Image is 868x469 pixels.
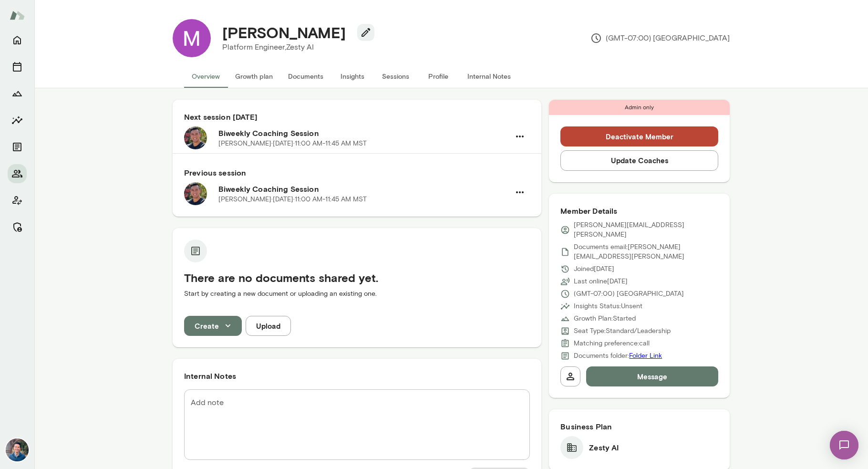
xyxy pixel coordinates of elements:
[560,205,718,217] h6: Member Details
[184,270,530,285] h5: There are no documents shared yet.
[574,351,662,361] p: Documents folder:
[184,65,227,88] button: Overview
[6,438,29,461] img: Alex Yu
[227,65,280,88] button: Growth plan
[8,218,27,237] button: Manage
[218,139,367,148] p: [PERSON_NAME] · [DATE] · 11:00 AM-11:45 AM MST
[8,111,27,130] button: Insights
[417,65,460,88] button: Profile
[184,316,242,336] button: Create
[246,316,291,336] button: Upload
[10,6,25,24] img: Mento
[574,339,650,348] p: Matching preference: call
[218,195,367,204] p: [PERSON_NAME] · [DATE] · 11:00 AM-11:45 AM MST
[184,370,530,382] h6: Internal Notes
[8,84,27,103] button: Growth Plan
[589,442,619,453] h6: Zesty AI
[549,100,730,115] div: Admin only
[8,137,27,156] button: Documents
[586,366,718,386] button: Message
[280,65,331,88] button: Documents
[574,326,671,336] p: Seat Type: Standard/Leadership
[184,111,530,123] h6: Next session [DATE]
[560,150,718,170] button: Update Coaches
[574,264,614,274] p: Joined [DATE]
[222,42,367,53] p: Platform Engineer, Zesty AI
[331,65,374,88] button: Insights
[574,314,636,323] p: Growth Plan: Started
[8,164,27,183] button: Members
[8,31,27,50] button: Home
[218,183,510,195] h6: Biweekly Coaching Session
[460,65,518,88] button: Internal Notes
[574,289,684,299] p: (GMT-07:00) [GEOGRAPHIC_DATA]
[8,191,27,210] button: Client app
[574,302,642,311] p: Insights Status: Unsent
[574,220,718,240] p: [PERSON_NAME][EMAIL_ADDRESS][PERSON_NAME]
[173,19,211,57] img: Michael Merski
[574,277,628,286] p: Last online [DATE]
[374,65,417,88] button: Sessions
[629,352,662,360] a: Folder Link
[184,167,530,178] h6: Previous session
[8,57,27,76] button: Sessions
[560,421,718,432] h6: Business Plan
[222,23,346,42] h4: [PERSON_NAME]
[218,127,510,139] h6: Biweekly Coaching Session
[590,32,730,44] p: (GMT-07:00) [GEOGRAPHIC_DATA]
[184,289,530,299] p: Start by creating a new document or uploading an existing one.
[560,126,718,146] button: Deactivate Member
[574,242,718,261] p: Documents email: [PERSON_NAME][EMAIL_ADDRESS][PERSON_NAME]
